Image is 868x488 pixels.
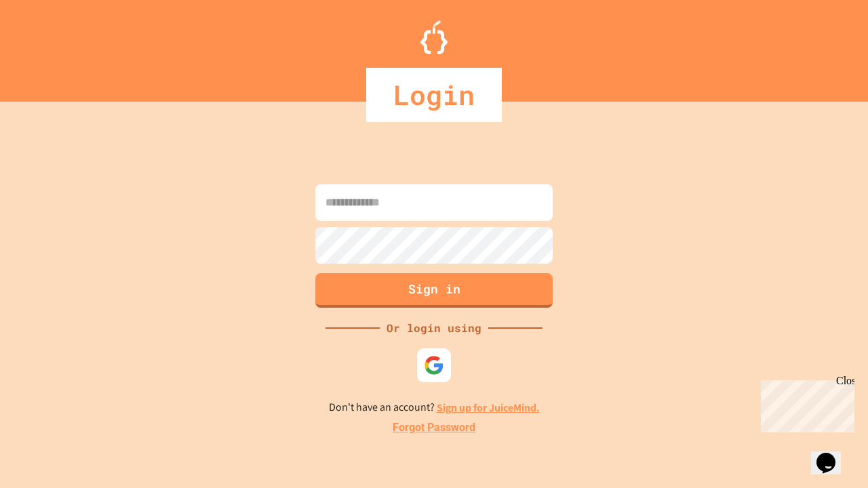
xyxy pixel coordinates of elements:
div: Login [366,68,502,122]
img: Logo.svg [420,20,448,54]
p: Don't have an account? [329,399,540,416]
div: Chat with us now!Close [5,5,94,86]
img: google-icon.svg [424,355,444,375]
div: Or login using [380,320,488,336]
a: Forgot Password [393,420,475,436]
iframe: chat widget [811,434,854,474]
iframe: chat widget [755,375,854,432]
button: Sign in [315,273,553,308]
a: Sign up for JuiceMind. [437,401,540,415]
